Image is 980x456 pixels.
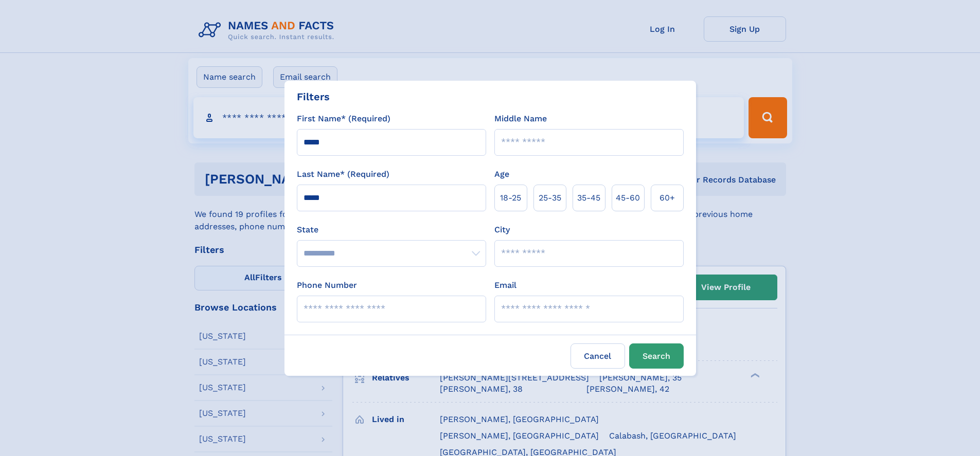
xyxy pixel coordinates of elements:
label: State [297,224,486,236]
span: 35‑45 [577,192,600,204]
label: Last Name* (Required) [297,168,389,180]
span: 25‑35 [539,192,561,204]
div: Filters [297,89,330,104]
span: 60+ [660,192,675,204]
label: First Name* (Required) [297,113,390,125]
span: 45‑60 [616,192,640,204]
label: Phone Number [297,279,357,291]
label: Age [494,168,509,180]
label: Middle Name [494,113,547,125]
label: City [494,224,510,236]
span: 18‑25 [500,192,521,204]
label: Cancel [571,343,625,369]
button: Search [629,343,684,369]
label: Email [494,279,516,291]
